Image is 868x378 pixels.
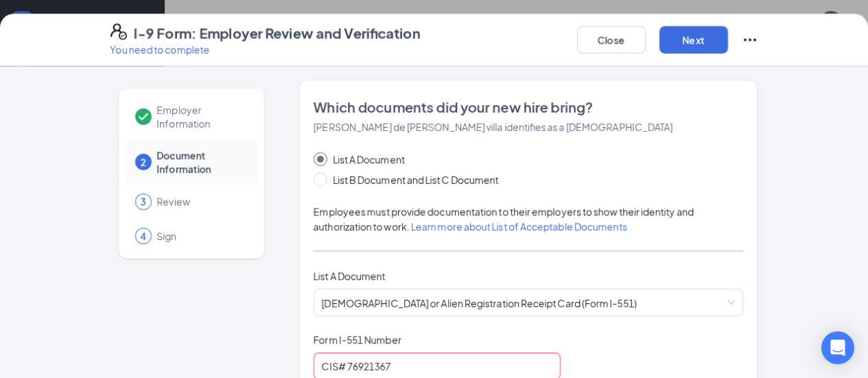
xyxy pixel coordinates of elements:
[742,32,758,48] svg: Ellipses
[327,172,504,187] span: List B Document and List C Document
[157,229,245,243] span: Sign
[110,43,421,56] p: You need to complete
[314,333,401,346] span: Form I-551 Number
[314,121,673,133] span: [PERSON_NAME] de [PERSON_NAME] villa identifies as a [DEMOGRAPHIC_DATA]
[157,103,245,130] span: Employer Information
[135,108,152,125] svg: Checkmark
[141,155,146,169] span: 2
[577,26,646,54] button: Close
[659,26,728,54] button: Next
[134,23,421,43] h4: I-9 Form: Employer Review and Verification
[322,290,736,316] span: [DEMOGRAPHIC_DATA] or Alien Registration Receipt Card (Form I-551)
[327,152,410,167] span: List A Document
[110,23,127,40] svg: FormI9EVerifyIcon
[157,195,245,209] span: Review
[141,229,146,243] span: 4
[411,220,627,233] a: Learn more about List of Acceptable Documents
[157,148,245,176] span: Document Information
[314,205,694,233] span: Employees must provide documentation to their employers to show their identity and authorization ...
[314,97,744,117] span: Which documents did your new hire bring?
[141,195,146,209] span: 3
[314,270,386,282] span: List A Document
[821,331,854,364] div: Open Intercom Messenger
